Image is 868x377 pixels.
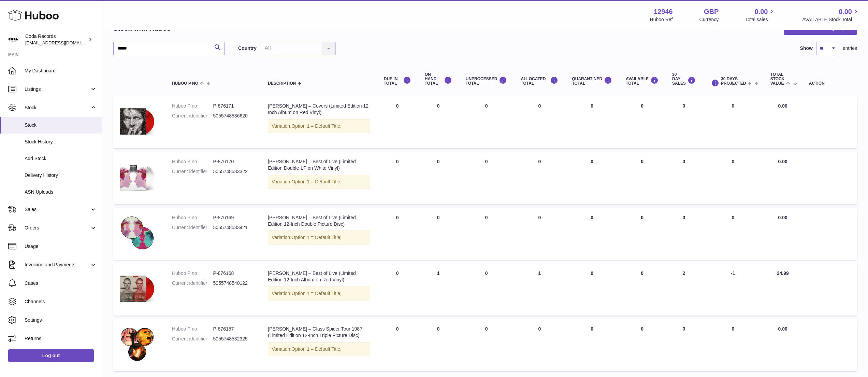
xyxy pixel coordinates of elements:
[514,263,565,316] td: 1
[459,152,514,204] td: 0
[591,326,593,332] span: 0
[377,263,418,316] td: 0
[268,231,370,245] div: Variation:
[213,158,255,165] dd: P-876170
[172,214,213,221] dt: Huboo P no
[268,175,370,189] div: Variation:
[778,103,787,109] span: 0.00
[626,76,659,86] div: AVAILABLE Total
[377,152,418,204] td: 0
[120,214,154,251] img: product image
[384,76,411,86] div: DUE IN TOTAL
[650,16,673,23] div: Huboo Ref
[704,7,719,16] strong: GBP
[291,123,342,129] span: Option 1 = Default Title;
[703,152,764,204] td: 0
[268,287,370,301] div: Variation:
[665,152,703,204] td: 0
[172,336,213,342] dt: Current identifier
[459,319,514,371] td: 0
[619,208,665,260] td: 0
[377,96,418,148] td: 0
[268,326,370,339] div: [PERSON_NAME] – Glass Spider Tour 1987 (Limited Edition 12-Inch Triple Picture Disc)
[25,139,97,145] span: Stock History
[755,7,768,16] span: 0.00
[572,76,612,86] div: QUARANTINED Total
[459,96,514,148] td: 0
[514,96,565,148] td: 0
[25,155,97,162] span: Add Stock
[213,168,255,175] dd: 5055748533322
[172,81,198,86] span: Huboo P no
[172,270,213,277] dt: Huboo P no
[25,104,90,111] span: Stock
[120,158,154,195] img: product image
[213,224,255,231] dd: 5055748533421
[665,96,703,148] td: 0
[665,208,703,260] td: 0
[172,113,213,119] dt: Current identifier
[172,224,213,231] dt: Current identifier
[459,208,514,260] td: 0
[466,76,507,86] div: UNPROCESSED Total
[514,319,565,371] td: 0
[25,280,97,287] span: Cases
[25,298,97,305] span: Channels
[25,86,90,93] span: Listings
[172,158,213,165] dt: Huboo P no
[25,33,87,46] div: Coda Records
[268,214,370,227] div: [PERSON_NAME] – Best of Live (Limited Edition 12-Inch Double Picture Disc)
[268,119,370,133] div: Variation:
[418,152,459,204] td: 0
[25,243,97,250] span: Usage
[291,346,342,352] span: Option 1 = Default Title;
[377,208,418,260] td: 0
[25,225,90,231] span: Orders
[839,7,852,16] span: 0.00
[25,317,97,323] span: Settings
[665,319,703,371] td: 0
[699,16,719,23] div: Currency
[25,172,97,179] span: Delivery History
[8,349,94,362] a: Log out
[778,326,787,332] span: 0.00
[120,326,154,363] img: product image
[8,34,18,45] img: haz@pcatmedia.com
[172,280,213,287] dt: Current identifier
[418,208,459,260] td: 0
[809,81,850,86] div: Action
[619,96,665,148] td: 0
[268,103,370,116] div: [PERSON_NAME] – Covers (Limited Edition 12-Inch Album on Red Vinyl)
[268,270,370,283] div: [PERSON_NAME] – Best of Live (Limited Edition 12-Inch Album on Red Vinyl)
[745,16,776,23] span: Total sales
[703,208,764,260] td: 0
[25,68,97,74] span: My Dashboard
[213,270,255,277] dd: P-876168
[268,342,370,356] div: Variation:
[213,326,255,332] dd: P-876157
[25,262,90,268] span: Invoicing and Payments
[619,152,665,204] td: 0
[591,270,593,276] span: 0
[172,326,213,332] dt: Huboo P no
[418,263,459,316] td: 1
[777,270,789,276] span: 24.99
[213,336,255,342] dd: 5055748532325
[213,280,255,287] dd: 5055748540122
[291,291,342,296] span: Option 1 = Default Title;
[418,319,459,371] td: 0
[619,319,665,371] td: 0
[521,76,558,86] div: ALLOCATED Total
[213,113,255,119] dd: 5055748536620
[665,263,703,316] td: 2
[25,189,97,195] span: ASN Uploads
[377,319,418,371] td: 0
[703,263,764,316] td: -1
[745,7,776,23] a: 0.00 Total sales
[25,40,100,45] span: [EMAIL_ADDRESS][DOMAIN_NAME]
[172,168,213,175] dt: Current identifier
[213,214,255,221] dd: P-876169
[721,77,746,86] span: 30 DAYS PROJECTED
[703,96,764,148] td: 0
[268,81,296,86] span: Description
